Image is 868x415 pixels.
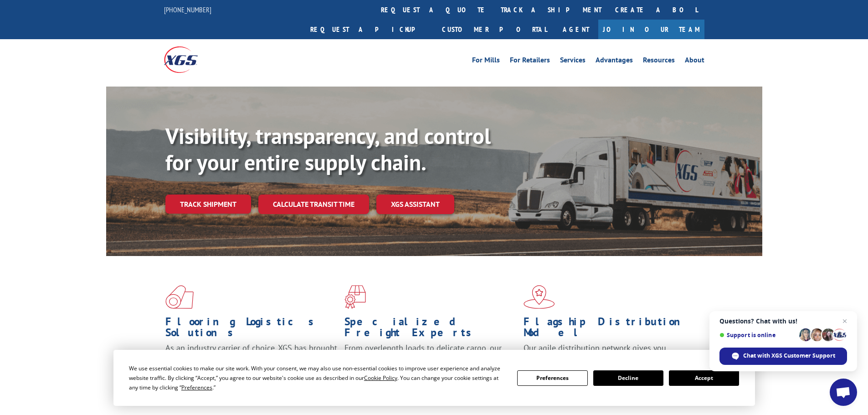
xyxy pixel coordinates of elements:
div: Chat with XGS Customer Support [719,348,847,365]
h1: Flooring Logistics Solutions [165,316,338,343]
a: Advantages [596,56,633,67]
h1: Flagship Distribution Model [524,316,696,343]
div: Open chat [830,379,857,406]
img: xgs-icon-focused-on-flooring-red [344,285,366,309]
button: Accept [669,370,739,386]
span: As an industry carrier of choice, XGS has brought innovation and dedication to flooring logistics... [165,343,337,375]
a: Request a pickup [303,20,435,39]
a: Resources [643,56,675,67]
span: Close chat [839,316,850,327]
h1: Specialized Freight Experts [344,316,517,343]
span: Chat with XGS Customer Support [743,352,835,360]
a: [PHONE_NUMBER] [164,5,211,14]
a: For Retailers [510,56,550,67]
a: Services [560,56,586,67]
button: Decline [593,370,663,386]
span: Our agile distribution network gives you nationwide inventory management on demand. [524,343,691,364]
p: From overlength loads to delicate cargo, our experienced staff knows the best way to move your fr... [344,343,517,383]
a: About [685,56,704,67]
button: Preferences [517,370,587,386]
a: Track shipment [165,195,251,214]
span: Support is online [719,332,796,338]
span: Questions? Chat with us! [719,318,847,325]
a: Calculate transit time [258,195,369,214]
span: Preferences [181,384,212,391]
div: We use essential cookies to make our site work. With your consent, we may also use non-essential ... [129,364,506,392]
img: xgs-icon-total-supply-chain-intelligence-red [165,285,194,309]
div: Cookie Consent Prompt [113,350,755,406]
b: Visibility, transparency, and control for your entire supply chain. [165,122,491,176]
a: XGS ASSISTANT [376,195,454,214]
a: Join Our Team [598,20,704,39]
span: Cookie Policy [364,374,397,382]
a: For Mills [472,56,500,67]
a: Agent [554,20,598,39]
a: Customer Portal [435,20,554,39]
img: xgs-icon-flagship-distribution-model-red [524,285,555,309]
